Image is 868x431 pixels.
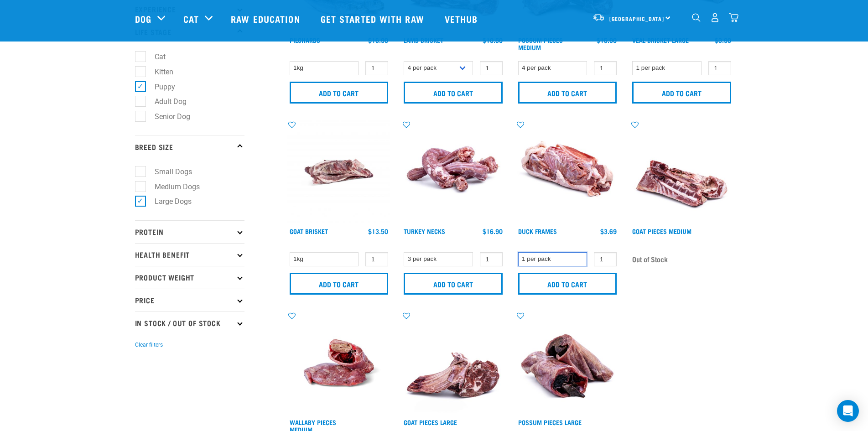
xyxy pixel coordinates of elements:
label: Medium Dogs [140,181,203,192]
input: Add to cart [632,82,731,104]
div: Open Intercom Messenger [837,400,859,422]
input: 1 [708,61,731,75]
input: 1 [365,61,388,75]
a: Goat Brisket [290,229,328,233]
input: Add to cart [290,82,389,104]
p: In Stock / Out Of Stock [135,312,244,334]
input: Add to cart [290,273,389,295]
a: Raw Education [222,0,311,37]
img: 1197 Goat Pieces Medium 01 [630,120,733,223]
span: [GEOGRAPHIC_DATA] [609,17,665,20]
p: Price [135,289,244,312]
a: Turkey Necks [404,229,445,233]
img: 1200 Possum Pieces Large 01 [516,311,619,415]
img: user.png [710,13,720,22]
img: home-icon-1@2x.png [692,13,701,22]
input: 1 [594,252,617,266]
img: 1259 Turkey Necks 01 [401,120,505,223]
img: Whole Duck Frame [516,120,619,223]
label: Small Dogs [140,166,196,177]
a: Possum Pieces Large [518,421,582,424]
a: Wallaby Pieces Medium [290,421,336,431]
input: Add to cart [518,82,617,104]
input: 1 [594,61,617,75]
input: 1 [480,61,503,75]
a: Goat Pieces Medium [632,229,691,233]
a: Cat [183,12,199,26]
input: Add to cart [404,82,503,104]
a: Dog [135,12,151,26]
label: Adult Dog [140,96,190,107]
p: Health Benefit [135,243,244,266]
label: Puppy [140,81,179,93]
div: $13.50 [368,228,388,235]
p: Protein [135,220,244,243]
input: 1 [480,252,503,266]
img: home-icon@2x.png [729,13,738,22]
span: Out of Stock [632,252,668,266]
a: Goat Pieces Large [404,421,457,424]
a: Vethub [436,0,489,37]
a: Duck Frames [518,229,557,233]
a: Get started with Raw [312,0,436,37]
input: Add to cart [404,273,503,295]
p: Product Weight [135,266,244,289]
img: 1194 Goat Pieces Large 01 [401,311,505,415]
label: Cat [140,51,169,62]
input: Add to cart [518,273,617,295]
label: Kitten [140,66,177,78]
div: $3.69 [600,228,617,235]
img: Raw Essentials Wallaby Pieces Raw Meaty Bones For Dogs [287,311,391,415]
label: Senior Dog [140,111,194,122]
label: Large Dogs [140,196,195,207]
img: Goat Brisket [287,120,391,223]
button: Clear filters [135,341,163,349]
input: 1 [365,252,388,266]
p: Breed Size [135,135,244,158]
img: van-moving.png [593,13,605,21]
div: $16.90 [483,228,503,235]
